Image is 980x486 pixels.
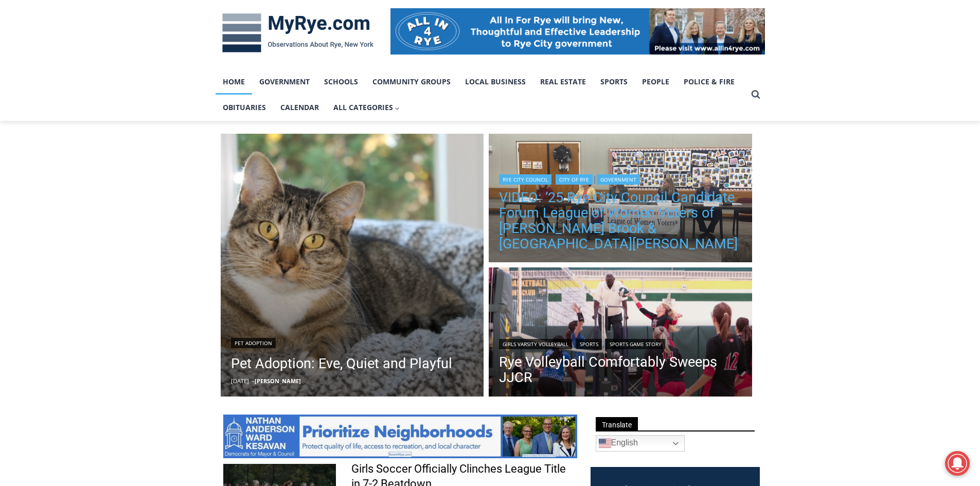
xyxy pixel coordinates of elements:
[221,134,484,397] img: [PHOTO: Eve. Contributed.]
[676,69,742,95] a: Police & Fire
[489,267,752,399] img: (PHOTO: Rye Volleyball's Olivia Lewis (#22) tapping the ball over the net on Saturday, September ...
[599,437,611,449] img: en
[489,134,752,265] a: Read More VIDEO: ’25 Rye City Council Candidate Forum League of Women Voters of Rye, Rye Brook & ...
[326,95,407,120] button: Child menu of All Categories
[216,95,273,120] a: Obituaries
[533,69,593,95] a: Real Estate
[597,174,640,185] a: Government
[247,100,498,128] a: Intern @ [DOMAIN_NAME]
[269,102,477,125] span: Intern @ [DOMAIN_NAME]
[489,134,752,265] img: (PHOTO: The League of Women Voters of Rye, Rye Brook & Port Chester held a 2025 Rye City Council ...
[255,377,301,385] a: [PERSON_NAME]
[635,69,676,95] a: People
[390,8,765,55] img: All in for Rye
[231,377,249,385] time: [DATE]
[252,377,255,385] span: –
[317,69,365,95] a: Schools
[499,339,572,349] a: Girls Varsity Volleyball
[746,85,765,104] button: View Search Form
[216,69,252,95] a: Home
[365,69,458,95] a: Community Groups
[489,267,752,399] a: Read More Rye Volleyball Comfortably Sweeps JJCR
[499,354,742,385] a: Rye Volleyball Comfortably Sweeps JJCR
[252,69,317,95] a: Government
[216,6,380,60] img: MyRye.com
[221,134,484,397] a: Read More Pet Adoption: Eve, Quiet and Playful
[499,172,742,185] div: | |
[458,69,533,95] a: Local Business
[499,174,551,185] a: Rye City Council
[216,69,746,121] nav: Primary Navigation
[596,417,638,431] span: Translate
[260,1,486,100] div: "The first chef I interviewed talked about coming to [GEOGRAPHIC_DATA] from [GEOGRAPHIC_DATA] in ...
[606,339,665,349] a: Sports Game Story
[576,339,602,349] a: Sports
[231,338,276,348] a: Pet Adoption
[593,69,635,95] a: Sports
[499,190,742,251] a: VIDEO: ’25 Rye City Council Candidate Forum League of Women Voters of [PERSON_NAME] Brook & [GEOG...
[556,174,593,185] a: City of Rye
[231,353,452,374] a: Pet Adoption: Eve, Quiet and Playful
[273,95,326,120] a: Calendar
[596,435,685,452] a: English
[499,337,742,349] div: | |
